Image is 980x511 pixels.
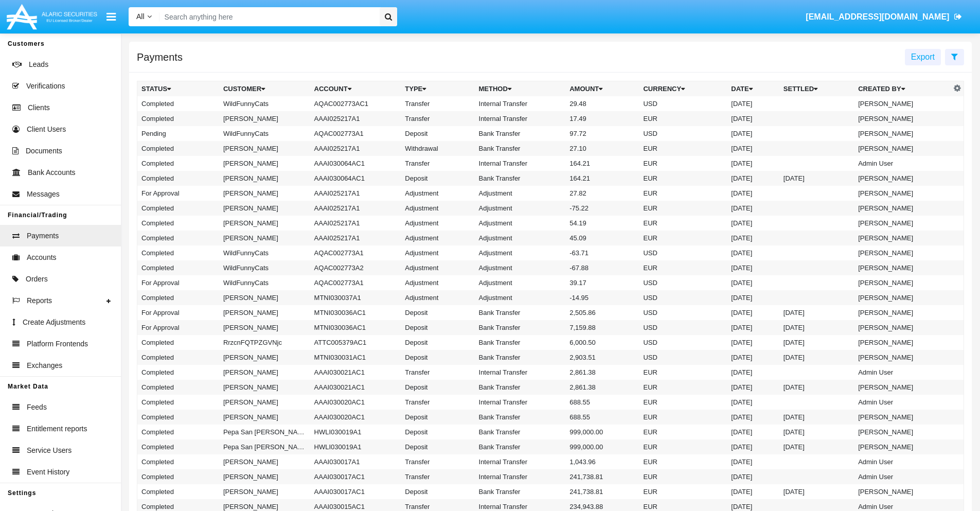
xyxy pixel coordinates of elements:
[779,484,854,499] td: [DATE]
[310,141,401,156] td: AAAI025217A1
[137,245,219,260] td: Completed
[565,186,639,201] td: 27.82
[401,216,474,231] td: Adjustment
[639,454,727,469] td: EUR
[310,380,401,395] td: AAAI030021AC1
[779,171,854,186] td: [DATE]
[401,469,474,484] td: Transfer
[27,231,59,241] span: Payments
[565,156,639,171] td: 164.21
[475,216,566,231] td: Adjustment
[639,111,727,126] td: EUR
[639,365,727,380] td: EUR
[854,260,951,275] td: [PERSON_NAME]
[854,410,951,425] td: [PERSON_NAME]
[475,380,566,395] td: Bank Transfer
[854,454,951,469] td: Admin User
[137,260,219,275] td: Completed
[310,126,401,141] td: AQAC002773A1
[28,102,50,113] span: Clients
[401,350,474,365] td: Deposit
[310,365,401,380] td: AAAI030021AC1
[137,201,219,216] td: Completed
[475,484,566,499] td: Bank Transfer
[565,201,639,216] td: -75.22
[854,156,951,171] td: Admin User
[401,81,474,97] th: Type
[137,484,219,499] td: Completed
[475,410,566,425] td: Bank Transfer
[779,380,854,395] td: [DATE]
[401,454,474,469] td: Transfer
[136,12,145,21] span: All
[854,484,951,499] td: [PERSON_NAME]
[129,11,159,22] a: All
[854,171,951,186] td: [PERSON_NAME]
[310,245,401,260] td: AQAC002773A1
[854,231,951,245] td: [PERSON_NAME]
[639,469,727,484] td: EUR
[310,96,401,111] td: AQAC002773AC1
[137,410,219,425] td: Completed
[219,439,310,454] td: Pepa San [PERSON_NAME]
[854,245,951,260] td: [PERSON_NAME]
[27,252,57,263] span: Accounts
[727,111,779,126] td: [DATE]
[310,290,401,305] td: MTNI030037A1
[911,52,935,61] span: Export
[310,454,401,469] td: AAAI030017A1
[401,96,474,111] td: Transfer
[639,186,727,201] td: EUR
[219,231,310,245] td: [PERSON_NAME]
[137,439,219,454] td: Completed
[310,260,401,275] td: AQAC002773A2
[137,111,219,126] td: Completed
[401,231,474,245] td: Adjustment
[565,425,639,439] td: 999,000.00
[310,484,401,499] td: AAAI030017AC1
[219,245,310,260] td: WildFunnyCats
[401,186,474,201] td: Adjustment
[401,260,474,275] td: Adjustment
[29,59,48,70] span: Leads
[27,360,62,371] span: Exchanges
[27,402,47,413] span: Feeds
[137,380,219,395] td: Completed
[219,126,310,141] td: WildFunnyCats
[219,454,310,469] td: [PERSON_NAME]
[475,96,566,111] td: Internal Transfer
[219,216,310,231] td: [PERSON_NAME]
[401,410,474,425] td: Deposit
[639,201,727,216] td: EUR
[401,305,474,320] td: Deposit
[137,335,219,350] td: Completed
[475,395,566,410] td: Internal Transfer
[639,305,727,320] td: USD
[565,141,639,156] td: 27.10
[310,171,401,186] td: AAAI030064AC1
[137,81,219,97] th: Status
[219,290,310,305] td: [PERSON_NAME]
[565,111,639,126] td: 17.49
[639,126,727,141] td: USD
[475,469,566,484] td: Internal Transfer
[401,290,474,305] td: Adjustment
[475,186,566,201] td: Adjustment
[219,96,310,111] td: WildFunnyCats
[310,305,401,320] td: MTNI030036AC1
[854,126,951,141] td: [PERSON_NAME]
[565,245,639,260] td: -63.71
[475,320,566,335] td: Bank Transfer
[727,380,779,395] td: [DATE]
[565,216,639,231] td: 54.19
[401,335,474,350] td: Deposit
[727,81,779,97] th: Date
[727,186,779,201] td: [DATE]
[565,231,639,245] td: 45.09
[727,335,779,350] td: [DATE]
[137,96,219,111] td: Completed
[565,96,639,111] td: 29.48
[27,189,60,200] span: Messages
[137,320,219,335] td: For Approval
[401,126,474,141] td: Deposit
